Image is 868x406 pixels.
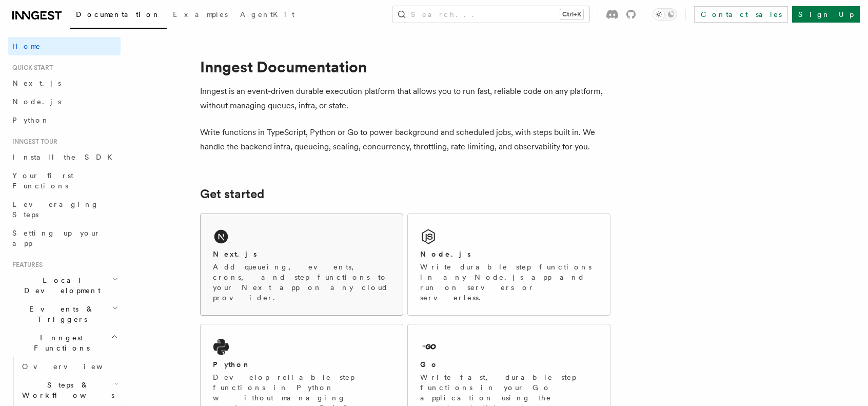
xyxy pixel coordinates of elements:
button: Events & Triggers [8,300,121,328]
span: Leveraging Steps [12,200,99,219]
a: Node.jsWrite durable step functions in any Node.js app and run on servers or serverless. [407,214,610,316]
p: Add queueing, events, crons, and step functions to your Next app on any cloud provider. [213,262,390,303]
span: Setting up your app [12,229,101,247]
a: Examples [167,3,234,28]
span: Documentation [76,10,161,18]
button: Steps & Workflows [18,376,121,404]
span: Overview [22,362,128,371]
p: Write functions in TypeScript, Python or Go to power background and scheduled jobs, with steps bu... [200,125,610,154]
h2: Next.js [213,249,257,259]
span: Steps & Workflows [18,380,114,400]
h1: Inngest Documentation [200,57,610,76]
a: Contact sales [694,6,788,23]
a: Sign Up [792,6,860,23]
span: Python [12,116,50,124]
a: Overview [18,357,121,376]
p: Write durable step functions in any Node.js app and run on servers or serverless. [420,262,598,303]
a: Documentation [70,3,167,29]
a: Python [8,111,121,129]
span: Examples [173,10,228,18]
span: Next.js [12,79,61,87]
a: Node.js [8,92,121,111]
span: Node.js [12,98,61,106]
p: Inngest is an event-driven durable execution platform that allows you to run fast, reliable code ... [200,84,610,113]
span: Features [8,261,43,269]
button: Search...Ctrl+K [392,6,589,23]
span: Inngest Functions [8,333,111,353]
h2: Node.js [420,249,471,259]
span: Local Development [8,275,112,296]
span: Your first Functions [12,171,73,190]
button: Toggle dark mode [653,8,677,21]
a: Next.js [8,74,121,92]
kbd: Ctrl+K [560,9,583,20]
span: Home [12,41,41,51]
a: Next.jsAdd queueing, events, crons, and step functions to your Next app on any cloud provider. [200,214,403,316]
span: Quick start [8,64,53,72]
a: Get started [200,187,264,201]
button: Inngest Functions [8,328,121,357]
a: AgentKit [234,3,301,28]
h2: Python [213,359,251,370]
span: Events & Triggers [8,304,112,324]
a: Your first Functions [8,166,121,195]
span: AgentKit [240,10,294,18]
a: Home [8,37,121,55]
span: Inngest tour [8,138,57,146]
a: Leveraging Steps [8,195,121,224]
a: Install the SDK [8,148,121,166]
a: Setting up your app [8,224,121,253]
span: Install the SDK [12,153,119,161]
button: Local Development [8,271,121,300]
h2: Go [420,359,439,370]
